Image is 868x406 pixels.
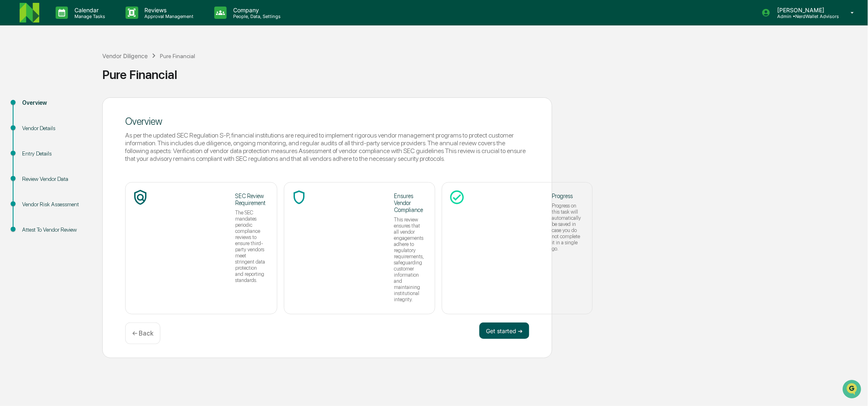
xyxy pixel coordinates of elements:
[58,181,99,187] a: Powered byPylon
[8,91,55,98] div: Past conversations
[235,192,265,206] p: SEC Review Requirement
[102,52,148,59] div: Vendor Diligence
[479,323,529,339] button: Get started ➔
[138,7,198,14] p: Reviews
[8,63,23,78] img: 1746055101610-c473b297-6a78-478c-a979-82029cc54cd1
[552,203,581,252] p: Progress on this task will automatically be saved in case you do not complete it in a single go.
[56,142,105,157] a: 🗄️Attestations
[8,147,15,153] div: 🖐️
[235,210,265,283] p: The SEC mandates periodic compliance reviews to ensure third-party vendors meet stringent data pr...
[125,131,529,162] div: As per the updated SEC Regulation S-P, financial institutions are required to implement rigorous ...
[68,112,71,118] span: •
[132,329,153,337] p: ← Back
[22,99,89,107] div: Overview
[67,146,101,154] span: Attestations
[449,189,547,205] span: check_circle_icon
[127,90,149,99] button: See all
[138,14,198,19] p: Approval Management
[22,200,89,209] div: Vendor Risk Assessment
[227,7,285,14] p: Company
[227,14,285,19] p: People, Data, Settings
[8,104,21,117] img: Jack Rasmussen
[59,147,66,153] div: 🗄️
[72,112,89,118] span: [DATE]
[5,142,56,157] a: 🖐️Preclearance
[37,63,134,71] div: Start new chat
[37,71,112,78] div: We're available if you need us!
[22,124,89,133] div: Vendor Details
[22,149,89,158] div: Entry Details
[160,53,195,59] div: Pure Financial
[132,189,230,205] span: policy_icon
[68,14,109,19] p: Manage Tasks
[16,112,23,119] img: 1746055101610-c473b297-6a78-478c-a979-82029cc54cd1
[139,65,149,75] button: Start new chat
[394,217,423,302] p: This review ensures that all vendor engagements adhere to regulatory requirements, safeguarding c...
[25,112,66,118] span: [PERSON_NAME]
[17,63,32,78] img: 8933085812038_c878075ebb4cc5468115_72.jpg
[5,158,55,173] a: 🔎Data Lookup
[68,7,109,14] p: Calendar
[291,189,389,205] span: shield_icon
[102,67,864,82] div: Pure Financial
[16,161,52,169] span: Data Lookup
[552,192,581,199] p: Progress
[842,379,864,401] iframe: Open customer support
[771,14,839,19] p: Admin • NerdWallet Advisors
[771,7,839,14] p: [PERSON_NAME]
[20,3,39,23] img: logo
[8,162,15,169] div: 🔎
[125,115,529,127] div: Overview
[394,192,423,213] p: Ensures Vendor Compliance
[16,146,53,154] span: Preclearance
[22,175,89,183] div: Review Vendor Data
[22,226,89,234] div: Attest To Vendor Review
[81,181,99,187] span: Pylon
[8,18,149,31] p: How can we help?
